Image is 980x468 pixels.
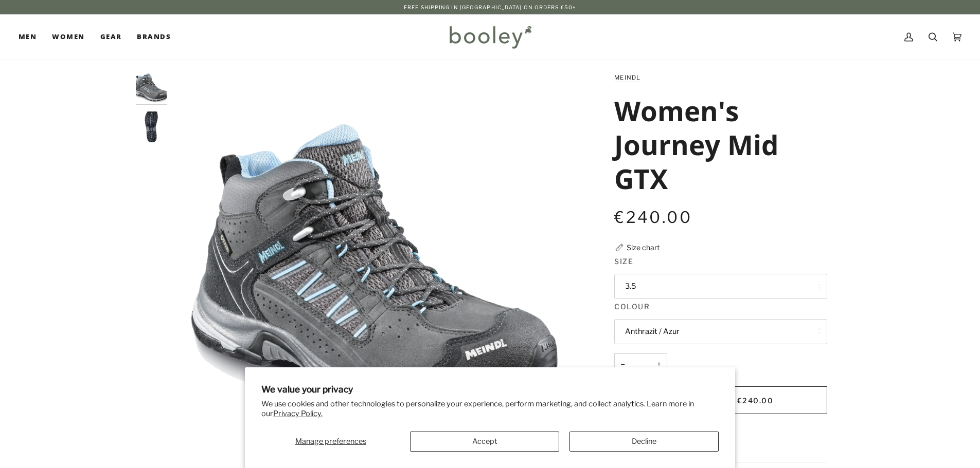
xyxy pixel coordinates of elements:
img: Women's Journey Mid GTX Sole - Booley Galway [136,111,167,142]
button: + [651,353,667,377]
a: Meindl [614,74,641,81]
span: Colour [614,301,650,312]
span: Gear [100,32,122,42]
a: Brands [129,14,179,60]
a: Privacy Policy. [273,409,323,418]
img: Women's Journey Mid GTX Anthrazit / Azur - Booley Galway [136,72,167,103]
span: €240.00 [737,396,774,405]
span: Manage preferences [295,437,366,446]
a: Women [44,14,92,60]
button: Anthrazit / Azur [614,319,827,344]
a: Gear [93,14,130,60]
button: − [614,353,631,377]
h2: We value your privacy [261,384,719,395]
h1: Women's Journey Mid GTX [614,93,819,195]
button: Accept [410,432,559,452]
span: Men [19,32,37,42]
button: 3.5 [614,274,827,299]
span: Women [52,32,84,42]
span: Brands [137,32,171,42]
input: Quantity [614,353,667,377]
div: Size chart [627,242,660,253]
button: Decline [569,432,719,452]
span: Size [614,256,633,267]
p: We use cookies and other technologies to personalize your experience, perform marketing, and coll... [261,399,719,419]
img: Booley [445,22,535,52]
a: Men [19,14,44,60]
button: Manage preferences [261,432,400,452]
p: Free Shipping in [GEOGRAPHIC_DATA] on Orders €50+ [404,3,576,11]
span: €240.00 [614,208,692,227]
